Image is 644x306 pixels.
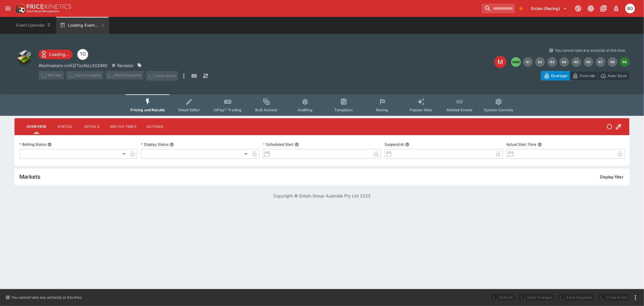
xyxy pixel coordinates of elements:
[584,57,593,67] button: R6
[2,3,13,14] button: open drawer
[170,142,174,147] button: Display Status
[494,56,506,68] div: Edit Meeting
[405,142,409,147] button: Suspend At
[27,4,71,9] img: PriceKinetics
[13,17,55,34] button: Event Calendar
[598,71,630,80] button: Auto-Save
[538,142,542,147] button: Actual Start Time
[541,71,630,80] div: Start From
[105,119,141,134] button: Match Times
[541,71,570,80] button: Overtype
[335,108,353,112] span: Templates
[447,108,473,112] span: Related Events
[596,57,605,67] button: R7
[130,108,165,112] span: Pricing and Results
[376,108,389,112] span: Racing
[410,108,432,112] span: Popular Bets
[482,4,515,13] input: search
[623,2,637,15] button: Ben Grimstone
[611,3,622,14] button: Notifications
[49,51,69,57] p: Loading...
[572,57,581,67] button: R5
[255,108,277,112] span: Bulk Actions
[507,142,537,147] p: Actual Start Time
[559,57,569,67] button: R4
[214,108,242,112] span: InPlay™ Trading
[117,62,133,69] p: Revision
[51,119,78,134] button: Status
[585,3,596,14] button: Toggle light/dark mode
[126,94,518,116] div: Event type filters
[39,62,107,69] p: Copy To Clipboard
[597,172,627,182] button: Display filter
[608,57,617,67] button: R8
[180,71,187,81] button: more
[13,2,25,15] img: PriceKinetics Logo
[625,4,635,13] div: Ben Grimstone
[580,73,595,79] p: Override
[14,48,34,67] img: other.png
[547,57,557,67] button: R3
[78,119,105,134] button: Details
[511,57,630,67] nav: pagination navigation
[555,48,626,53] p: You cannot take any action(s) at this time.
[385,142,404,147] p: Suspend At
[620,57,630,67] button: R9
[573,3,584,14] button: Connected to PK
[551,73,567,79] p: Overtype
[141,142,168,147] p: Display Status
[56,17,109,34] button: Loading Event...
[77,49,88,60] div: Thomas OConnor
[511,57,521,67] button: SMM
[528,4,571,13] button: Select Tenant
[22,119,51,134] button: Overview
[47,142,52,147] button: Betting Status
[516,4,526,13] button: Bookmarks
[608,73,627,79] p: Auto-Save
[535,57,545,67] button: R2
[178,108,200,112] span: Detail Editor
[484,108,513,112] span: System Controls
[295,142,299,147] button: Scheduled Start
[298,108,312,112] span: Auditing
[570,71,598,80] button: Override
[598,3,609,14] button: Documentation
[19,173,40,180] h5: Markets
[141,119,168,134] button: Actions
[523,57,533,67] button: R1
[263,142,293,147] p: Scheduled Start
[11,295,82,300] p: You cannot take any action(s) at this time.
[632,294,639,301] button: more
[27,10,59,13] img: Sportsbook Management
[19,142,46,147] p: Betting Status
